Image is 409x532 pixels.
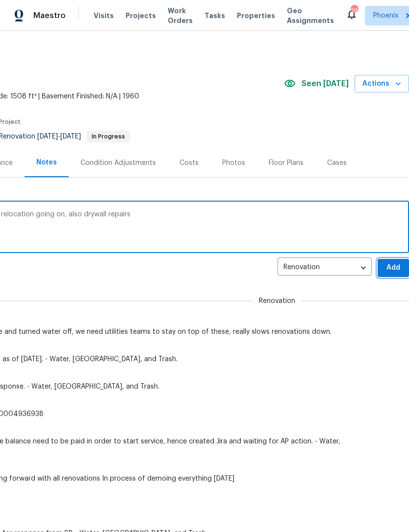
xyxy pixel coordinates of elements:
[37,133,58,140] span: [DATE]
[37,133,81,140] span: -
[88,134,129,139] span: In Progress
[373,11,398,21] span: Phoenix
[222,158,245,168] div: Photos
[179,158,199,168] div: Costs
[327,158,347,168] div: Cases
[302,79,349,89] span: Seen [DATE]
[80,158,156,168] div: Condition Adjustments
[237,11,275,21] span: Properties
[94,11,114,21] span: Visits
[269,158,304,168] div: Floor Plans
[351,6,358,16] div: 26
[204,12,225,19] span: Tasks
[36,158,57,167] div: Notes
[355,75,409,93] button: Actions
[168,6,193,25] span: Work Orders
[60,133,81,140] span: [DATE]
[287,6,334,25] span: Geo Assignments
[362,78,401,90] span: Actions
[253,296,301,306] span: Renovation
[278,256,372,280] div: Renovation
[385,262,401,274] span: Add
[378,259,409,277] button: Add
[33,11,66,21] span: Maestro
[126,11,156,21] span: Projects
